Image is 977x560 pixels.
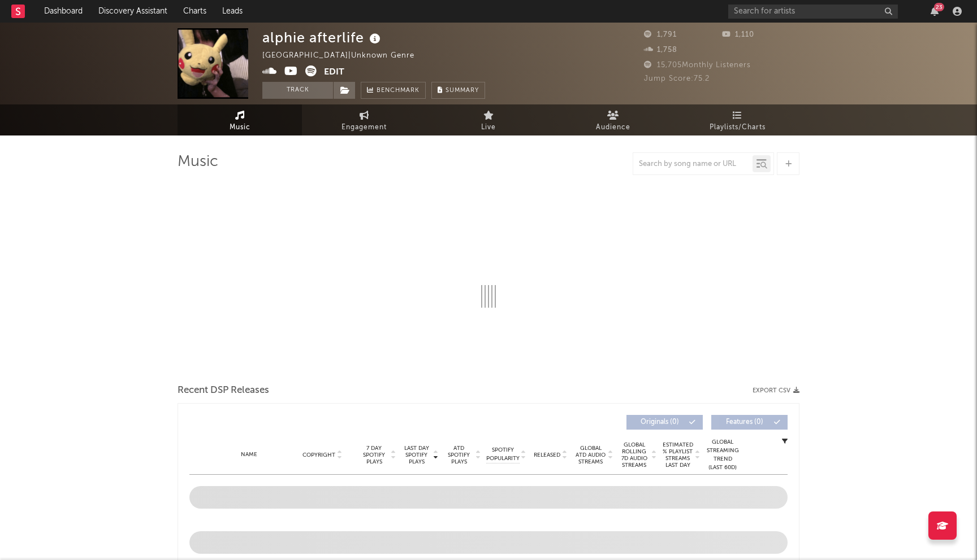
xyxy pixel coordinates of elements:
[728,5,898,19] input: Search for artists
[551,104,675,135] a: Audience
[675,104,799,135] a: Playlists/Charts
[361,82,426,99] a: Benchmark
[644,46,677,54] span: 1,758
[401,445,431,465] span: Last Day Spotify Plays
[178,384,269,397] span: Recent DSP Releases
[431,82,485,99] button: Summary
[619,441,650,469] span: Global Rolling 7D Audio Streams
[719,419,771,426] span: Features ( 0 )
[230,121,250,134] span: Music
[633,160,753,169] input: Search by song name or URL
[753,387,799,394] button: Export CSV
[444,445,474,465] span: ATD Spotify Plays
[596,121,630,134] span: Audience
[711,415,788,430] button: Features(0)
[575,445,606,465] span: Global ATD Audio Streams
[212,450,286,459] div: Name
[626,415,703,430] button: Originals(0)
[644,75,710,82] span: Jump Score: 75.2
[262,49,427,63] div: [GEOGRAPHIC_DATA] | Unknown Genre
[662,441,693,469] span: Estimated % Playlist Streams Last Day
[446,88,479,94] span: Summary
[722,31,754,38] span: 1,110
[359,445,389,465] span: 7 Day Spotify Plays
[324,65,344,80] button: Edit
[178,104,302,135] a: Music
[934,3,944,11] div: 23
[481,121,496,134] span: Live
[644,31,677,38] span: 1,791
[931,7,939,16] button: 23
[644,62,751,69] span: 15,705 Monthly Listeners
[262,82,333,99] button: Track
[302,104,426,135] a: Engagement
[486,446,520,463] span: Spotify Popularity
[341,121,387,134] span: Engagement
[426,104,551,135] a: Live
[710,121,766,134] span: Playlists/Charts
[634,419,686,426] span: Originals ( 0 )
[302,452,335,458] span: Copyright
[706,438,740,472] div: Global Streaming Trend (Last 60D)
[377,84,420,98] span: Benchmark
[534,452,560,458] span: Released
[262,28,383,47] div: alphie afterlife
